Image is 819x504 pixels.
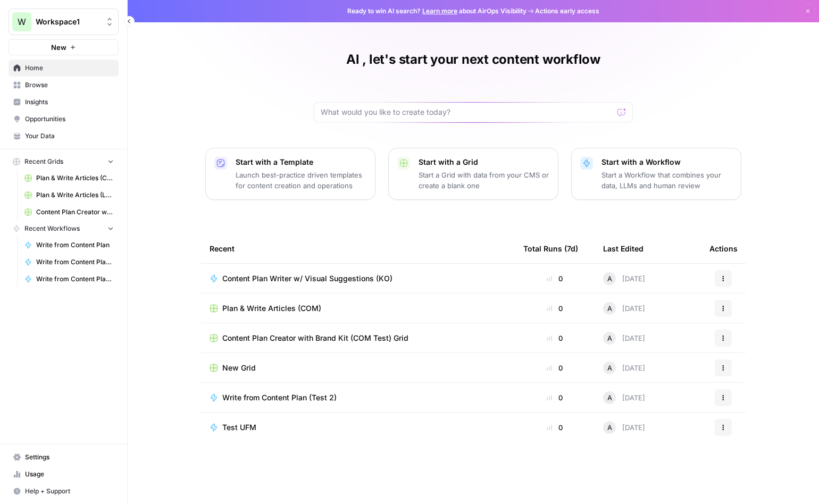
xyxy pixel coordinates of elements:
a: Write from Content Plan [20,237,119,254]
span: Opportunities [25,114,114,124]
div: [DATE] [603,391,645,404]
a: Plan & Write Articles (COM) [20,170,119,187]
div: [DATE] [603,272,645,285]
a: Insights [9,94,119,111]
div: 0 [523,303,586,314]
span: Test UFM [222,422,256,433]
span: A [607,422,612,433]
a: Write from Content Plan (Test 2) [20,271,119,288]
a: Content Plan Writer w/ Visual Suggestions (KO) [210,273,506,284]
span: New Grid [222,363,256,373]
div: [DATE] [603,421,645,434]
div: Actions [709,234,738,263]
a: Usage [9,466,119,483]
div: 0 [523,273,586,284]
span: Recent Grids [24,157,63,166]
button: New [9,39,119,55]
div: [DATE] [603,362,645,374]
p: Start with a Grid [419,157,549,167]
div: Last Edited [603,234,643,263]
span: Your Data [25,131,114,141]
button: Start with a WorkflowStart a Workflow that combines your data, LLMs and human review [571,148,741,200]
span: Ready to win AI search? about AirOps Visibility [347,6,526,16]
span: Actions early access [535,6,599,16]
span: Plan & Write Articles (LUSPS) [36,190,114,200]
a: Content Plan Creator with Brand Kit (COM Test) Grid [210,333,506,343]
span: Write from Content Plan (Test 2) [36,274,114,284]
a: Write from Content Plan (KO) [20,254,119,271]
span: Write from Content Plan (Test 2) [222,392,337,403]
p: Launch best-practice driven templates for content creation and operations [236,170,366,191]
a: New Grid [210,363,506,373]
a: Write from Content Plan (Test 2) [210,392,506,403]
span: Home [25,63,114,73]
span: Write from Content Plan [36,240,114,250]
span: A [607,333,612,343]
h1: Al , let's start your next content workflow [346,51,600,68]
a: Opportunities [9,111,119,128]
div: 0 [523,333,586,343]
div: [DATE] [603,302,645,315]
span: Plan & Write Articles (COM) [36,173,114,183]
span: A [607,363,612,373]
p: Start a Grid with data from your CMS or create a blank one [419,170,549,191]
div: Total Runs (7d) [523,234,578,263]
span: Content Plan Creator with Brand Kit (COM Test) Grid [222,333,408,343]
span: A [607,392,612,403]
span: Usage [25,469,114,479]
span: Help + Support [25,486,114,496]
button: Recent Grids [9,154,119,170]
a: Your Data [9,128,119,145]
input: What would you like to create today? [321,107,613,117]
span: Write from Content Plan (KO) [36,257,114,267]
span: Recent Workflows [24,224,80,233]
span: W [18,15,26,28]
div: Recent [210,234,506,263]
a: Plan & Write Articles (COM) [210,303,506,314]
a: Plan & Write Articles (LUSPS) [20,187,119,204]
button: Start with a TemplateLaunch best-practice driven templates for content creation and operations [205,148,375,200]
span: A [607,303,612,314]
span: New [51,42,66,53]
a: Browse [9,77,119,94]
a: Learn more [422,7,457,15]
span: Content Plan Creator with Brand Kit (COM Test) Grid [36,207,114,217]
span: Workspace1 [36,16,100,27]
button: Workspace: Workspace1 [9,9,119,35]
a: Content Plan Creator with Brand Kit (COM Test) Grid [20,204,119,221]
span: Content Plan Writer w/ Visual Suggestions (KO) [222,273,392,284]
button: Start with a GridStart a Grid with data from your CMS or create a blank one [388,148,558,200]
span: Plan & Write Articles (COM) [222,303,321,314]
button: Recent Workflows [9,221,119,237]
p: Start with a Workflow [601,157,732,167]
button: Help + Support [9,483,119,500]
span: Insights [25,97,114,107]
div: [DATE] [603,332,645,345]
span: Browse [25,80,114,90]
div: 0 [523,363,586,373]
p: Start with a Template [236,157,366,167]
a: Test UFM [210,422,506,433]
span: Settings [25,452,114,462]
div: 0 [523,422,586,433]
div: 0 [523,392,586,403]
a: Settings [9,449,119,466]
p: Start a Workflow that combines your data, LLMs and human review [601,170,732,191]
a: Home [9,60,119,77]
span: A [607,273,612,284]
